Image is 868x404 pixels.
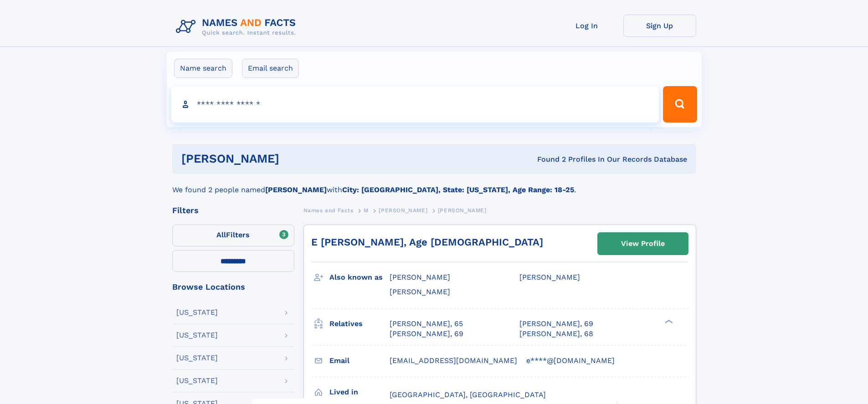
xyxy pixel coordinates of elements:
[172,283,294,291] div: Browse Locations
[329,316,390,332] h3: Relatives
[519,273,580,281] span: [PERSON_NAME]
[171,86,659,123] input: search input
[408,154,687,164] div: Found 2 Profiles In Our Records Database
[172,225,294,246] label: Filters
[390,329,463,339] a: [PERSON_NAME], 69
[242,59,299,78] label: Email search
[379,207,427,214] span: [PERSON_NAME]
[311,236,543,248] a: E [PERSON_NAME], Age [DEMOGRAPHIC_DATA]
[663,86,697,123] button: Search Button
[172,15,303,39] img: Logo Names and Facts
[364,205,369,216] a: M
[364,207,369,214] span: M
[176,354,218,362] div: [US_STATE]
[550,15,623,37] a: Log In
[390,356,517,365] span: [EMAIL_ADDRESS][DOMAIN_NAME]
[519,319,593,329] a: [PERSON_NAME], 69
[621,233,665,254] div: View Profile
[438,207,487,214] span: [PERSON_NAME]
[216,230,226,239] span: All
[519,329,593,339] a: [PERSON_NAME], 68
[598,233,688,255] a: View Profile
[329,353,390,368] h3: Email
[265,185,327,194] b: [PERSON_NAME]
[623,15,696,37] a: Sign Up
[379,205,427,216] a: [PERSON_NAME]
[342,185,574,194] b: City: [GEOGRAPHIC_DATA], State: [US_STATE], Age Range: 18-25
[172,206,294,215] div: Filters
[663,318,673,324] div: ❯
[174,59,232,78] label: Name search
[172,174,696,195] div: We found 2 people named with .
[176,309,218,316] div: [US_STATE]
[176,332,218,339] div: [US_STATE]
[329,384,390,400] h3: Lived in
[390,390,546,399] span: [GEOGRAPHIC_DATA], [GEOGRAPHIC_DATA]
[181,153,408,164] h1: [PERSON_NAME]
[390,273,450,281] span: [PERSON_NAME]
[390,287,450,296] span: [PERSON_NAME]
[176,377,218,384] div: [US_STATE]
[390,319,463,329] a: [PERSON_NAME], 65
[329,270,390,285] h3: Also known as
[303,205,354,216] a: Names and Facts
